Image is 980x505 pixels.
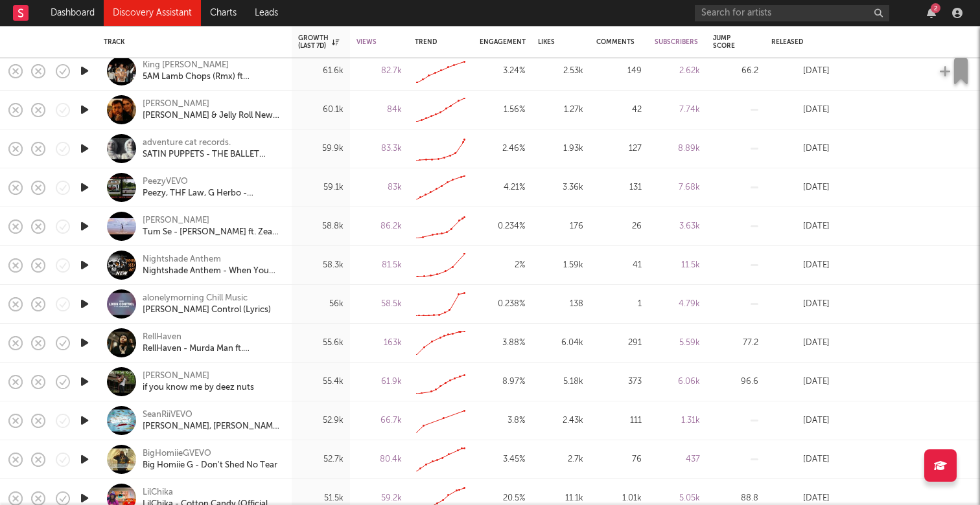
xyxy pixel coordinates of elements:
[538,219,583,234] div: 176
[480,141,525,157] div: 2.46 %
[538,180,583,196] div: 3.36k
[143,448,277,471] a: BigHomiieGVEVOBig Homiie G - Don't Shed No Tear
[143,176,282,199] a: PeezyVEVOPeezy, THF Law, G Herbo - [US_STATE] Shit (Official Visualizer)
[771,335,830,351] div: [DATE]
[655,452,700,467] div: 437
[538,102,583,118] div: 1.27k
[480,258,525,273] div: 2 %
[143,304,271,316] div: [PERSON_NAME] Control (Lyrics)
[143,382,254,394] a: if you know me by deez nuts
[480,102,525,118] div: 1.56 %
[713,374,758,390] div: 96.6
[356,452,402,467] div: 80.4k
[596,219,642,234] div: 26
[927,8,936,18] button: 2
[143,370,209,382] a: [PERSON_NAME]
[596,63,642,79] div: 149
[655,258,700,273] div: 11.5k
[655,297,700,312] div: 4.79k
[143,188,282,199] div: Peezy, THF Law, G Herbo - [US_STATE] Shit (Official Visualizer)
[771,180,830,196] div: [DATE]
[713,335,758,351] div: 77.2
[415,38,460,46] div: Trend
[356,63,402,79] div: 82.7k
[480,63,525,79] div: 3.24 %
[143,98,282,122] a: [PERSON_NAME][PERSON_NAME] & Jelly Roll New Song - LORD You Are My Strength [2025 Ai Music Video]
[298,102,344,118] div: 60.1k
[538,258,583,273] div: 1.59k
[356,413,402,429] div: 66.7k
[713,63,758,79] div: 66.2
[538,452,583,467] div: 2.7k
[143,448,277,460] div: BigHomiieGVEVO
[655,374,700,390] div: 6.06k
[480,219,525,234] div: 0.234 %
[298,452,344,467] div: 52.7k
[931,3,940,13] div: 2
[356,38,382,46] div: Views
[143,409,282,421] div: SeanRiiVEVO
[143,98,282,110] div: [PERSON_NAME]
[538,335,583,351] div: 6.04k
[655,335,700,351] div: 5.59k
[298,141,344,157] div: 59.9k
[480,335,525,351] div: 3.88 %
[356,180,402,196] div: 83k
[596,413,642,429] div: 111
[480,297,525,312] div: 0.238 %
[298,63,344,79] div: 61.6k
[596,258,642,273] div: 41
[143,460,277,471] div: Big Homiie G - Don't Shed No Tear
[596,180,642,196] div: 131
[143,421,282,432] div: [PERSON_NAME], [PERSON_NAME], [PERSON_NAME] - Let Go (Visualizer)
[298,374,344,390] div: 55.4k
[143,254,282,277] a: Nightshade AnthemNightshade Anthem - When You Go
[298,297,344,312] div: 56k
[143,149,282,161] div: SATIN PUPPETS - THE BALLET (OFFICIAL MUSIC VIDEO)
[356,219,402,234] div: 86.2k
[104,38,279,46] div: Track
[771,63,830,79] div: [DATE]
[771,141,830,157] div: [DATE]
[655,141,700,157] div: 8.89k
[538,63,583,79] div: 2.53k
[143,265,282,277] div: Nightshade Anthem - When You Go
[298,180,344,196] div: 59.1k
[298,219,344,234] div: 58.8k
[298,258,344,273] div: 58.3k
[480,180,525,196] div: 4.21 %
[298,413,344,429] div: 52.9k
[771,297,830,312] div: [DATE]
[480,413,525,429] div: 3.8 %
[655,102,700,118] div: 7.74k
[771,413,830,429] div: [DATE]
[480,452,525,467] div: 3.45 %
[655,38,698,46] div: Subscribers
[596,141,642,157] div: 127
[596,374,642,390] div: 373
[596,297,642,312] div: 1
[655,63,700,79] div: 2.62k
[771,258,830,273] div: [DATE]
[143,137,282,161] a: adventure cat records.SATIN PUPPETS - THE BALLET (OFFICIAL MUSIC VIDEO)
[143,343,282,355] a: RellHaven - Murda Man ft. Bloodhound Q50 (Shot by @amf.visuals )
[596,335,642,351] div: 291
[143,215,282,238] a: [PERSON_NAME]Tum Se - [PERSON_NAME] ft. Zeast Jilani
[356,374,402,390] div: 61.9k
[771,38,810,46] div: Released
[771,102,830,118] div: [DATE]
[143,331,181,343] a: RellHaven
[143,176,282,188] div: PeezyVEVO
[143,227,282,238] div: Tum Se - [PERSON_NAME] ft. Zeast Jilani
[771,219,830,234] div: [DATE]
[538,413,583,429] div: 2.43k
[771,452,830,467] div: [DATE]
[143,71,282,83] div: 5AM Lamb Chops (Rmx) ft [PERSON_NAME] (DIR - Borleone Films)
[356,141,402,157] div: 83.3k
[143,60,229,71] a: King [PERSON_NAME]
[356,102,402,118] div: 84k
[143,215,282,227] div: [PERSON_NAME]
